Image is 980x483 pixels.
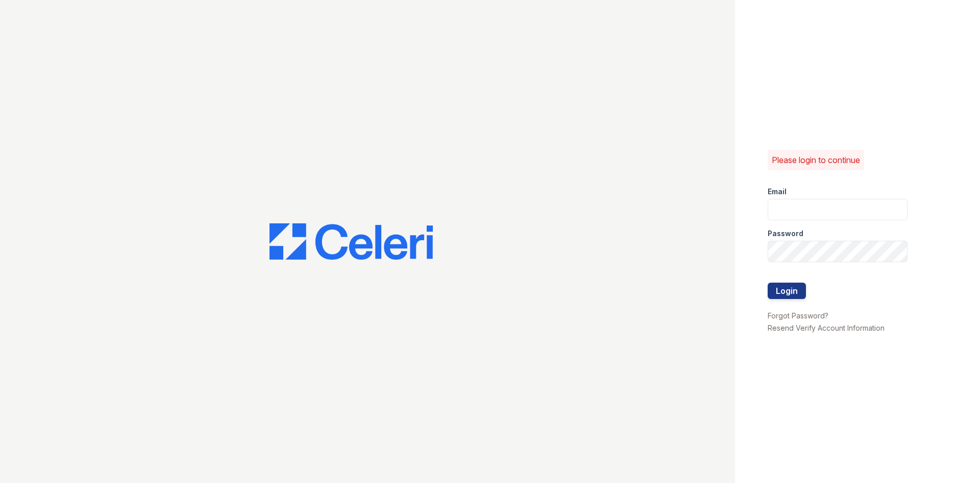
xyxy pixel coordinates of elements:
a: Resend Verify Account Information [768,324,885,332]
img: CE_Logo_Blue-a8612792a0a2168367f1c8372b55b34899dd931a85d93a1a3d3e32e68fde9ad4.png [269,223,433,260]
label: Email [768,187,787,197]
a: Forgot Password? [768,311,828,320]
button: Login [768,283,806,299]
p: Please login to continue [772,154,860,166]
label: Password [768,228,803,239]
